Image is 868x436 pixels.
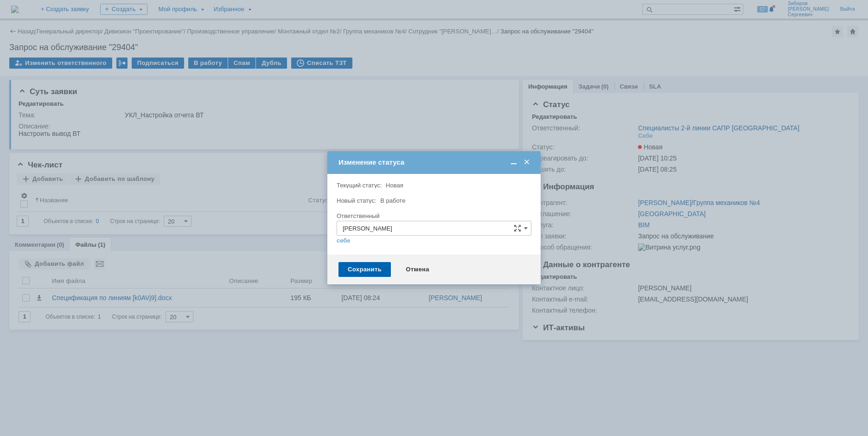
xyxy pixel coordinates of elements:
div: Ответственный [337,213,530,219]
div: Изменение статуса [338,158,531,167]
span: Сложная форма [514,224,521,232]
span: В работе [380,197,405,204]
a: себе [337,237,351,244]
span: Новая [386,182,403,189]
label: Текущий статус: [337,182,382,189]
label: Новый статус: [337,197,377,204]
span: Закрыть [522,158,531,167]
span: Свернуть (Ctrl + M) [509,158,518,167]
